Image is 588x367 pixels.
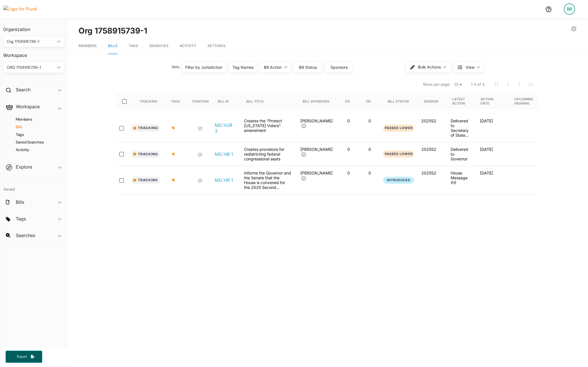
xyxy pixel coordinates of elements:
div: Creates the "Protect [US_STATE] Voters" amendment [240,118,296,138]
span: Activity [180,44,196,48]
input: select-row-state-mo-2025s2-hjr3 [119,126,124,131]
div: Session [424,93,443,109]
span: Members [79,44,97,48]
span: [PERSON_NAME] [300,118,333,123]
div: Informs the Governor and the Senate that the House is convened for the 2025 Second Extraordinary ... [240,171,296,190]
div: Tags [171,93,185,109]
h3: Organization [3,21,64,34]
span: 1-3 of 3 [471,82,484,87]
p: 0 [340,147,357,152]
a: Activity [180,38,196,54]
a: Bills [108,38,117,54]
a: Bills [9,124,61,130]
div: (R) [366,93,376,109]
button: Bulk Actions [405,61,451,73]
div: Creates provisions for redistricting federal congressional seats [240,147,296,161]
div: ORG 1758915739-1 [7,65,55,70]
div: Bill Title [246,93,269,109]
h2: Searches [16,232,35,238]
a: Tags [9,132,61,137]
div: Action Date [480,97,500,105]
button: First Page [491,79,502,90]
button: Passed Lower [383,151,414,158]
button: Passed Lower [383,125,414,132]
h2: Tags [16,216,26,222]
h2: Explore [16,164,32,170]
div: Tracking [140,93,157,109]
span: 3 bill s [171,65,180,69]
h2: Bills [16,199,24,205]
div: 2025S2 [421,171,442,175]
div: Action Date [480,93,505,109]
button: Previous Page [502,79,514,90]
img: Logo for Plural [3,6,43,12]
a: Searches [149,38,168,54]
div: Sponsors [328,64,349,70]
div: Bill Status [388,99,409,103]
a: MO HB 1 [215,151,233,157]
span: View [466,64,475,70]
span: Settings [207,44,225,48]
div: 2025S2 [421,147,442,152]
span: Rows per page: [423,82,451,87]
div: Session [424,99,438,103]
div: (D) [345,93,355,109]
span: [PERSON_NAME] [300,147,333,152]
div: Position [193,99,209,103]
div: Add Position Statement [198,153,202,157]
a: Activity [9,147,61,152]
div: Bill Action [264,64,282,70]
div: Bill Status [298,64,318,70]
button: Tracking [131,176,160,184]
input: select-row-state-mo-2025s2-hr1 [119,178,124,183]
button: Next Page [514,79,525,90]
div: Add Position Statement [198,127,202,131]
div: Latest Action [452,97,471,105]
div: Tag Names [232,64,254,70]
div: Bill ID [218,93,234,109]
button: Tracking [131,151,160,158]
p: 0 [340,171,357,175]
h2: Search [16,87,30,93]
div: Filter by Jurisdiction [185,64,222,70]
input: select-all-rows [122,99,127,104]
h1: Org 1758915739-1 [79,25,147,37]
p: 0 [361,147,378,152]
p: 0 [340,118,357,123]
button: Introduced [383,177,414,184]
a: RR [559,1,580,17]
button: Last Page [525,79,536,90]
div: Bill Title [246,99,263,103]
p: 0 [361,118,378,123]
a: Saved Searches [9,140,61,145]
div: [DATE] [475,171,509,190]
span: Bills [108,44,117,48]
span: [PERSON_NAME] [300,171,333,175]
span: Bulk Actions [418,65,441,69]
p: 0 [361,171,378,175]
div: Add tags [172,126,175,130]
div: Upcoming Hearing [514,93,538,109]
div: Delivered to Secretary of State (G) [446,118,475,138]
div: Add tags [172,152,175,156]
div: Bill Sponsors [303,99,329,103]
a: Settings [207,38,225,54]
div: Delivered to Governor [446,147,475,161]
a: Tags [129,38,138,54]
span: Export [13,354,31,359]
div: Latest Action [452,93,471,109]
div: Position [193,93,209,109]
span: Tags [129,44,138,48]
h3: Workspace [3,47,64,59]
div: Bill ID [218,99,229,103]
div: [DATE] [475,118,509,138]
div: Add Position Statement [198,179,202,183]
button: Tracking [131,124,160,132]
span: Searches [149,44,168,48]
a: MO HR 1 [215,177,233,183]
div: Bill Status [388,93,414,109]
input: select-row-state-mo-2025s2-hb1 [119,152,124,156]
